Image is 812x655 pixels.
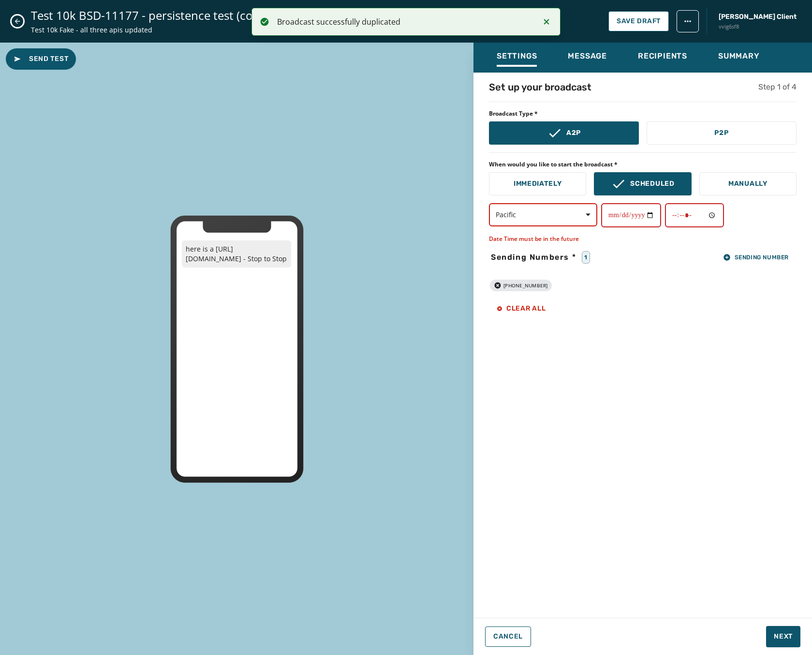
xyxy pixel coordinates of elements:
p: here is a [URL][DOMAIN_NAME] - Stop to Stop [182,240,291,268]
p: Scheduled [630,179,674,189]
span: Broadcast Type * [489,110,797,118]
button: broadcast action menu [677,10,699,32]
p: A2P [566,128,581,138]
span: Test 10k BSD-11177 - persistence test (copy) [31,8,269,23]
span: Pacific [496,210,591,220]
span: Next [774,632,793,641]
div: [PHONE_NUMBER] [490,280,552,291]
div: Broadcast successfully duplicated [277,16,533,28]
span: Send Test [14,54,68,64]
span: Recipients [638,51,687,61]
p: Manually [728,179,768,189]
span: When would you like to start the broadcast * [489,161,797,168]
span: vvig6sf8 [719,23,797,31]
span: Clear all [497,305,546,313]
span: Summary [718,51,760,61]
h5: Step 1 of 4 [758,81,797,93]
p: P2P [714,128,728,138]
div: 1 [582,251,590,264]
span: Settings [497,51,537,61]
span: Sending Numbers * [489,252,578,263]
span: Save Draft [617,17,661,25]
span: Test 10k Fake - all three apis updated [31,25,269,35]
h4: Set up your broadcast [489,80,591,94]
span: [PERSON_NAME] Client [719,12,797,22]
span: Message [568,51,607,61]
span: Date Time must be in the future [489,235,797,243]
p: Immediately [514,179,562,189]
span: Cancel [493,633,523,640]
span: Sending Number [723,253,789,261]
